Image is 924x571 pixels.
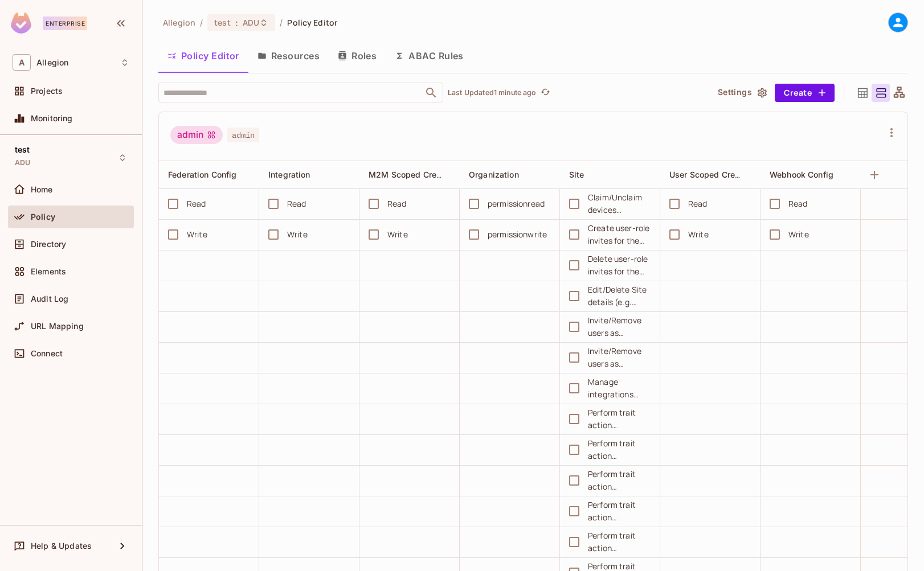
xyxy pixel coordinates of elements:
[280,17,283,28] li: /
[588,222,651,247] div: Create user-role invites for the site
[31,185,53,194] span: Home
[488,228,547,241] div: permissionwrite
[448,88,537,97] p: Last Updated 1 minute ago
[669,169,766,180] span: User Scoped Credentials
[170,126,223,144] div: admin
[386,42,473,70] button: ABAC Rules
[788,228,809,241] div: Write
[588,529,651,554] div: Perform trait action mutations to trigger device operations (e.g. Execute Locking Action, TestDoor)
[11,13,31,34] img: SReyMgAAAABJRU5ErkJggg==
[200,17,203,28] li: /
[31,212,55,221] span: Policy
[387,228,408,241] div: Write
[243,17,259,28] span: ADU
[15,145,30,154] span: test
[588,468,651,493] div: Perform trait action mutations for resetting device (e.g. triggerDeviceReset, resetToCalibratedVa...
[588,345,651,370] div: Invite/Remove users as yp_service_tech to/from site
[13,54,31,71] span: A
[713,84,770,102] button: Settings
[469,170,519,179] span: Organization
[15,158,30,167] span: ADU
[688,198,708,210] div: Read
[588,314,651,339] div: Invite/Remove users as yp_device_admin_site to/from site
[569,170,584,179] span: Site
[387,198,407,210] div: Read
[163,17,195,28] span: the active workspace
[541,87,550,98] span: refresh
[588,499,651,524] div: Perform trait action mutations to manage access privileges (e.g. write credentialsAndSchedules, w...
[31,349,63,358] span: Connect
[31,294,68,303] span: Audit Log
[775,84,835,102] button: Create
[287,198,306,210] div: Read
[31,87,63,96] span: Projects
[588,253,651,278] div: Delete user-role invites for the site
[31,114,73,123] span: Monitoring
[588,376,651,401] div: Manage integrations enabled for site
[268,170,310,179] span: Integration
[369,169,468,180] span: M2M Scoped Credentials
[235,18,239,27] span: :
[287,228,308,241] div: Write
[31,541,92,551] span: Help & Updates
[158,42,248,70] button: Policy Editor
[588,437,651,462] div: Perform trait action mutations for diagnostics (e.g. run diagnostics)
[539,86,553,100] button: refresh
[588,191,651,216] div: Claim/Unclaim devices into/from the site
[31,322,84,331] span: URL Mapping
[588,284,651,309] div: Edit/Delete Site details (e.g. Name, Description, MarketType, etc.)
[36,58,68,67] span: Workspace: Allegion
[688,228,709,241] div: Write
[43,17,87,30] div: Enterprise
[187,198,206,210] div: Read
[168,170,237,179] span: Federation Config
[588,406,651,432] div: Perform trait action mutations for device setup / configuration (e.g. set name, connect wifi, cal...
[329,42,386,70] button: Roles
[31,267,66,276] span: Elements
[287,17,337,28] span: Policy Editor
[788,198,808,210] div: Read
[770,170,833,179] span: Webhook Config
[227,128,259,142] span: admin
[537,86,553,100] span: Click to refresh data
[248,42,329,70] button: Resources
[187,228,207,241] div: Write
[423,85,439,101] button: Open
[214,17,231,28] span: test
[488,198,545,210] div: permissionread
[31,240,66,249] span: Directory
